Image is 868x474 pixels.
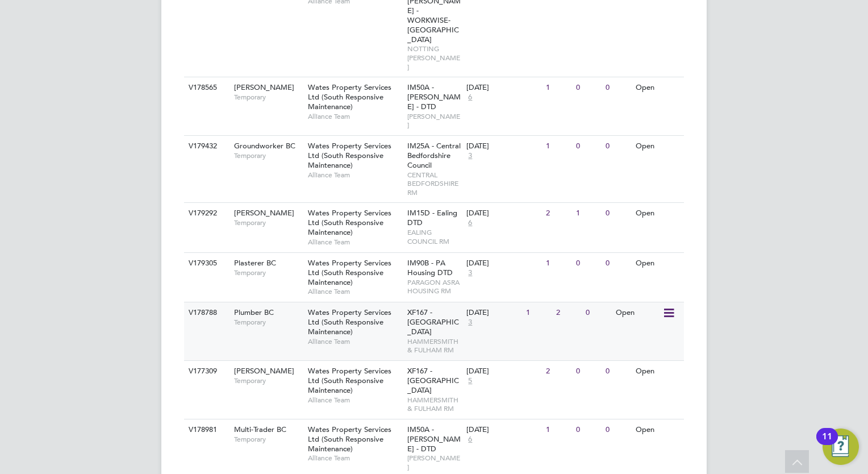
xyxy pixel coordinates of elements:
span: [PERSON_NAME] [407,454,461,471]
div: Open [633,203,682,224]
span: 5 [466,376,474,386]
div: [DATE] [466,425,540,435]
span: Temporary [234,435,302,444]
span: Alliance Team [308,337,402,346]
span: IM50A - [PERSON_NAME] - DTD [407,425,461,454]
div: [DATE] [466,142,540,151]
div: 0 [573,136,603,157]
span: IM15D - Ealing DTD [407,208,457,227]
span: XF167 - [GEOGRAPHIC_DATA] [407,307,459,336]
div: Open [633,361,682,382]
span: PARAGON ASRA HOUSING RM [407,278,461,296]
span: Wates Property Services Ltd (South Responsive Maintenance) [308,208,391,237]
div: V177309 [186,361,226,382]
span: Wates Property Services Ltd (South Responsive Maintenance) [308,307,391,336]
span: Wates Property Services Ltd (South Responsive Maintenance) [308,141,391,170]
div: [DATE] [466,308,520,318]
div: Open [633,136,682,157]
span: [PERSON_NAME] [234,208,294,218]
div: 1 [573,203,603,224]
span: [PERSON_NAME] [407,112,461,130]
span: Alliance Team [308,238,402,247]
span: Temporary [234,268,302,277]
div: 0 [603,419,632,440]
div: 2 [543,203,573,224]
span: Alliance Team [308,396,402,405]
div: Open [633,419,682,440]
div: V178981 [186,419,226,440]
div: 0 [603,361,632,382]
div: V179292 [186,203,226,224]
div: 1 [543,253,573,274]
div: 1 [543,419,573,440]
span: Alliance Team [308,171,402,180]
span: HAMMERSMITH & FULHAM RM [407,337,461,355]
div: [DATE] [466,259,540,268]
span: [PERSON_NAME] [234,82,294,92]
span: [PERSON_NAME] [234,366,294,376]
span: Plasterer BC [234,258,276,268]
div: V178565 [186,77,226,98]
span: Wates Property Services Ltd (South Responsive Maintenance) [308,258,391,287]
div: 0 [573,419,603,440]
span: Temporary [234,218,302,227]
span: Multi-Trader BC [234,425,286,434]
span: XF167 - [GEOGRAPHIC_DATA] [407,366,459,395]
span: IM50A - [PERSON_NAME] - DTD [407,82,461,111]
span: IM25A - Central Bedfordshire Council [407,141,461,170]
div: [DATE] [466,83,540,93]
div: 0 [603,253,632,274]
span: IM90B - PA Housing DTD [407,258,453,277]
div: 0 [603,203,632,224]
span: CENTRAL BEDFORDSHIRE RM [407,171,461,197]
span: Wates Property Services Ltd (South Responsive Maintenance) [308,366,391,395]
div: 1 [523,302,553,323]
span: Temporary [234,151,302,160]
span: 6 [466,435,474,444]
div: V179432 [186,136,226,157]
div: V178788 [186,302,226,323]
span: Temporary [234,318,302,327]
div: 2 [543,361,573,382]
div: 0 [583,302,612,323]
div: 0 [573,361,603,382]
div: 0 [573,77,603,98]
div: [DATE] [466,367,540,376]
span: Alliance Team [308,287,402,296]
span: 6 [466,93,474,102]
span: Alliance Team [308,112,402,121]
div: V179305 [186,253,226,274]
span: HAMMERSMITH & FULHAM RM [407,396,461,413]
div: 0 [573,253,603,274]
span: EALING COUNCIL RM [407,228,461,246]
div: 0 [603,77,632,98]
span: Temporary [234,376,302,385]
span: Wates Property Services Ltd (South Responsive Maintenance) [308,82,391,111]
div: 1 [543,77,573,98]
span: Groundworker BC [234,141,295,151]
span: Wates Property Services Ltd (South Responsive Maintenance) [308,425,391,454]
span: 6 [466,218,474,228]
span: 3 [466,268,474,278]
span: Temporary [234,93,302,102]
div: [DATE] [466,209,540,218]
div: Open [633,253,682,274]
span: 3 [466,318,474,327]
div: 0 [603,136,632,157]
span: Alliance Team [308,454,402,463]
span: Plumber BC [234,307,274,317]
div: 1 [543,136,573,157]
span: NOTTING [PERSON_NAME] [407,44,461,71]
div: 2 [553,302,583,323]
div: Open [633,77,682,98]
div: 11 [822,436,832,451]
span: 3 [466,151,474,161]
div: Open [613,302,662,323]
button: Open Resource Center, 11 new notifications [823,429,859,465]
